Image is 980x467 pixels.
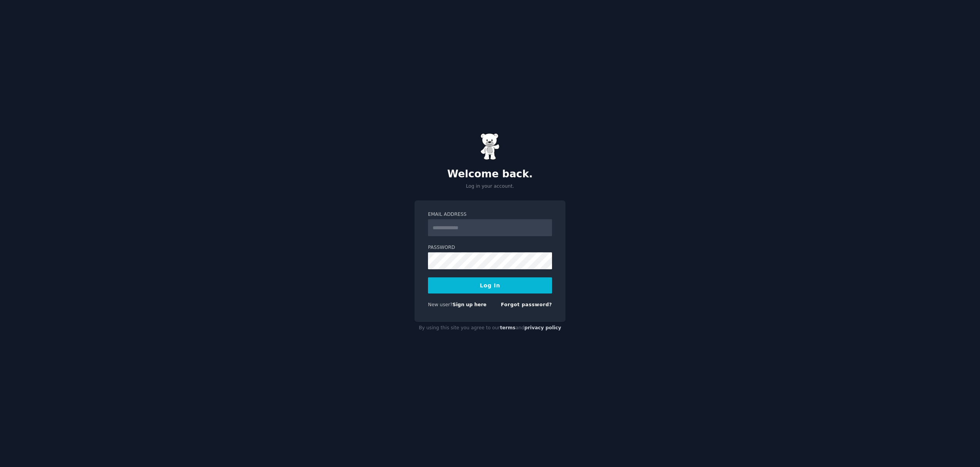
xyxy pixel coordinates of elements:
label: Email Address [428,211,552,218]
label: Password [428,244,552,251]
a: Sign up here [453,302,487,307]
span: New user? [428,302,453,307]
p: Log in your account. [414,183,566,190]
h2: Welcome back. [414,168,566,180]
img: Gummy Bear [480,133,500,160]
div: By using this site you agree to our and [414,322,566,334]
a: privacy policy [524,325,561,330]
a: terms [500,325,515,330]
a: Forgot password? [501,302,552,307]
button: Log In [428,277,552,294]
